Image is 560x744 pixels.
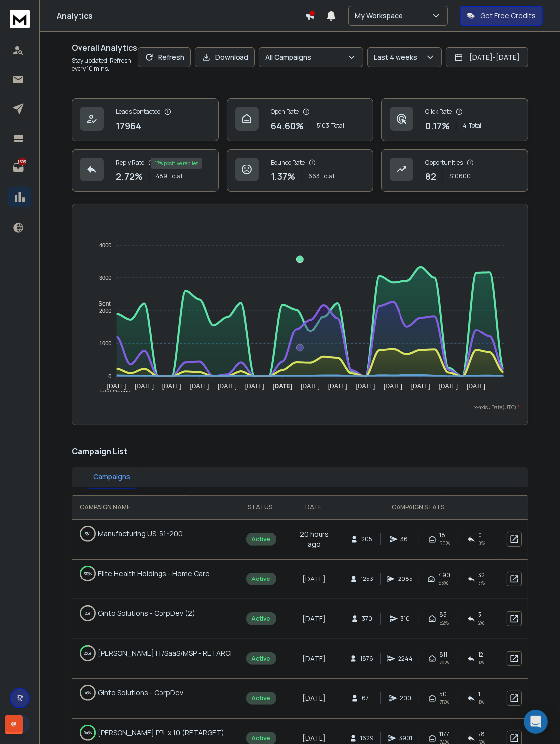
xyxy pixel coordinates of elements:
tspan: [DATE] [190,383,209,390]
span: 1 % [478,698,484,706]
span: 2 % [478,619,484,627]
tspan: 1000 [99,340,111,346]
span: 12 [478,651,483,659]
span: 32 [478,571,485,579]
div: Active [246,692,276,705]
tspan: 4000 [99,242,111,248]
span: Total Opens [91,389,130,396]
th: STATUS [231,496,289,519]
button: Campaigns [87,466,136,489]
span: 2085 [398,575,413,583]
span: 1876 [360,655,373,662]
td: Ginto Solutions - CorpDev [72,679,231,707]
p: $ 10600 [449,172,471,180]
p: Get Free Credits [480,11,536,21]
span: 53 % [438,579,448,587]
span: 1629 [360,734,374,742]
tspan: [DATE] [439,383,458,390]
span: 811 [439,651,447,659]
span: 1253 [361,575,373,583]
p: Reply Rate [116,159,144,166]
span: 663 [308,172,320,180]
span: 370 [362,615,372,623]
p: x-axis : Date(UTC) [80,404,520,411]
span: 50 [439,690,447,698]
tspan: [DATE] [135,383,154,390]
button: [DATE]-[DATE] [446,47,528,67]
tspan: 2000 [99,308,111,314]
span: 0 [478,531,482,539]
tspan: [DATE] [273,383,293,390]
td: [DATE] [289,678,337,718]
div: Active [246,652,276,665]
span: 490 [438,571,450,579]
p: 2 % [85,608,91,618]
td: [DATE] [289,599,337,639]
span: Total [331,122,344,130]
tspan: [DATE] [384,383,402,390]
h1: Analytics [57,10,305,22]
p: Open Rate [271,108,299,116]
span: 0 % [478,539,485,547]
p: 17964 [116,119,141,133]
div: Active [246,533,276,546]
div: Active [246,612,276,625]
p: Stay updated! Refresh every 10 mins. [72,57,138,73]
img: logo [10,10,30,28]
tspan: [DATE] [328,383,347,390]
span: Total [321,172,334,180]
td: Ginto Solutions - CorpDev (2) [72,599,231,627]
tspan: [DATE] [162,383,181,390]
p: 64.60 % [271,119,304,133]
p: 4 % [85,688,91,698]
span: 205 [361,535,372,543]
span: Total [169,172,182,180]
th: CAMPAIGN NAME [72,496,231,519]
tspan: [DATE] [411,383,430,390]
p: My Workspace [355,11,407,21]
span: 1 % [478,659,484,666]
td: [PERSON_NAME] IT/SaaS/MSP - RETARGET [72,639,231,667]
span: 67 [362,694,372,702]
span: 78 % [439,659,449,666]
td: [DATE] [289,559,337,599]
button: J [10,714,30,734]
tspan: [DATE] [467,383,485,390]
p: 1.37 % [271,169,295,183]
span: Total [469,122,481,130]
span: 3901 [399,734,412,742]
td: [DATE] [289,639,337,678]
p: 2.72 % [116,169,143,183]
p: Opportunities [425,159,463,166]
span: 310 [400,615,410,623]
p: 0.17 % [425,119,450,133]
a: 1593 [8,158,28,177]
span: 4 [463,122,467,130]
span: Sent [91,300,111,307]
tspan: [DATE] [107,383,126,390]
a: Reply Rate2.72%489Total17% positive replies [72,149,219,192]
th: DATE [289,496,337,519]
span: 2244 [398,655,413,662]
p: All Campaigns [265,52,315,62]
span: 75 % [439,698,449,706]
a: Open Rate64.60%5103Total [227,98,374,141]
tspan: 3000 [99,275,111,281]
td: 20 hours ago [289,519,337,559]
button: Download [195,47,255,67]
span: 489 [156,172,167,180]
span: 3 [478,611,481,619]
p: Bounce Rate [271,159,305,166]
tspan: [DATE] [356,383,375,390]
a: Leads Contacted17964 [72,98,219,141]
div: Open Intercom Messenger [524,710,548,734]
span: 85 [439,611,447,619]
p: 64 % [84,728,92,738]
span: 52 % [439,619,449,627]
div: 17 % positive replies [151,158,202,169]
p: 3 % [85,529,91,539]
p: Last 4 weeks [374,52,421,62]
a: Click Rate0.17%4Total [381,98,528,141]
